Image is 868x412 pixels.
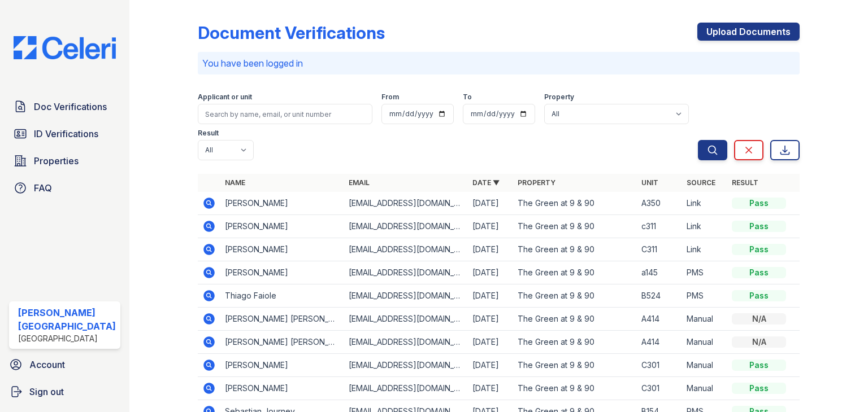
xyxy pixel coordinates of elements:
[220,215,344,238] td: [PERSON_NAME]
[202,56,795,70] p: You have been logged in
[34,100,107,113] span: Doc Verifications
[468,192,513,215] td: [DATE]
[344,238,468,261] td: [EMAIL_ADDRESS][DOMAIN_NAME]
[513,377,637,400] td: The Green at 9 & 90
[34,127,98,141] span: ID Verifications
[198,23,385,43] div: Document Verifications
[682,284,727,308] td: PMS
[682,192,727,215] td: Link
[637,261,682,284] td: a145
[29,385,64,398] span: Sign out
[225,178,245,187] a: Name
[468,354,513,377] td: [DATE]
[18,306,116,333] div: [PERSON_NAME][GEOGRAPHIC_DATA]
[34,181,52,195] span: FAQ
[732,267,786,278] div: Pass
[468,377,513,400] td: [DATE]
[344,308,468,331] td: [EMAIL_ADDRESS][DOMAIN_NAME]
[220,284,344,308] td: Thiago Faiole
[344,284,468,308] td: [EMAIL_ADDRESS][DOMAIN_NAME]
[732,360,786,371] div: Pass
[468,261,513,284] td: [DATE]
[732,383,786,394] div: Pass
[198,93,252,102] label: Applicant or unit
[9,177,120,199] a: FAQ
[682,308,727,331] td: Manual
[220,238,344,261] td: [PERSON_NAME]
[513,308,637,331] td: The Green at 9 & 90
[637,192,682,215] td: A350
[637,331,682,354] td: A414
[682,261,727,284] td: PMS
[5,353,125,376] a: Account
[9,122,120,145] a: ID Verifications
[732,244,786,255] div: Pass
[682,377,727,400] td: Manual
[463,93,472,102] label: To
[29,358,65,371] span: Account
[513,215,637,238] td: The Green at 9 & 90
[637,308,682,331] td: A414
[518,178,555,187] a: Property
[513,354,637,377] td: The Green at 9 & 90
[9,95,120,118] a: Doc Verifications
[9,150,120,172] a: Properties
[344,192,468,215] td: [EMAIL_ADDRESS][DOMAIN_NAME]
[513,238,637,261] td: The Green at 9 & 90
[732,290,786,301] div: Pass
[5,36,125,59] img: CE_Logo_Blue-a8612792a0a2168367f1c8372b55b34899dd931a85d93a1a3d3e32e68fde9ad4.png
[468,215,513,238] td: [DATE]
[381,93,399,102] label: From
[220,377,344,400] td: [PERSON_NAME]
[34,154,79,168] span: Properties
[220,192,344,215] td: [PERSON_NAME]
[468,238,513,261] td: [DATE]
[732,198,786,209] div: Pass
[513,284,637,308] td: The Green at 9 & 90
[513,331,637,354] td: The Green at 9 & 90
[220,354,344,377] td: [PERSON_NAME]
[468,284,513,308] td: [DATE]
[220,308,344,331] td: [PERSON_NAME] [PERSON_NAME]
[5,380,125,403] a: Sign out
[682,238,727,261] td: Link
[732,336,786,348] div: N/A
[732,221,786,232] div: Pass
[682,354,727,377] td: Manual
[697,23,800,41] a: Upload Documents
[344,331,468,354] td: [EMAIL_ADDRESS][DOMAIN_NAME]
[732,178,758,187] a: Result
[637,215,682,238] td: c311
[641,178,658,187] a: Unit
[220,331,344,354] td: [PERSON_NAME] [PERSON_NAME]
[344,261,468,284] td: [EMAIL_ADDRESS][DOMAIN_NAME]
[198,104,372,124] input: Search by name, email, or unit number
[687,178,715,187] a: Source
[198,129,219,138] label: Result
[220,261,344,284] td: [PERSON_NAME]
[344,354,468,377] td: [EMAIL_ADDRESS][DOMAIN_NAME]
[637,354,682,377] td: C301
[468,331,513,354] td: [DATE]
[637,238,682,261] td: C311
[18,333,116,344] div: [GEOGRAPHIC_DATA]
[637,377,682,400] td: C301
[344,377,468,400] td: [EMAIL_ADDRESS][DOMAIN_NAME]
[732,313,786,325] div: N/A
[682,331,727,354] td: Manual
[472,178,500,187] a: Date ▼
[468,308,513,331] td: [DATE]
[349,178,370,187] a: Email
[682,215,727,238] td: Link
[513,261,637,284] td: The Green at 9 & 90
[513,192,637,215] td: The Green at 9 & 90
[637,284,682,308] td: B524
[344,215,468,238] td: [EMAIL_ADDRESS][DOMAIN_NAME]
[544,93,574,102] label: Property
